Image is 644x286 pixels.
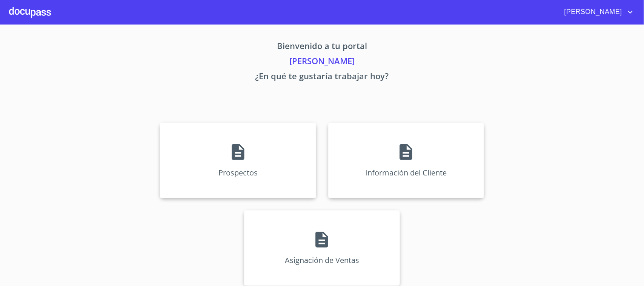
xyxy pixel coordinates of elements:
[90,55,555,70] p: [PERSON_NAME]
[365,168,447,178] p: Información del Cliente
[559,6,635,18] button: account of current user
[218,168,258,178] p: Prospectos
[285,255,359,265] p: Asignación de Ventas
[559,6,626,18] span: [PERSON_NAME]
[90,40,555,55] p: Bienvenido a tu portal
[90,70,555,85] p: ¿En qué te gustaría trabajar hoy?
